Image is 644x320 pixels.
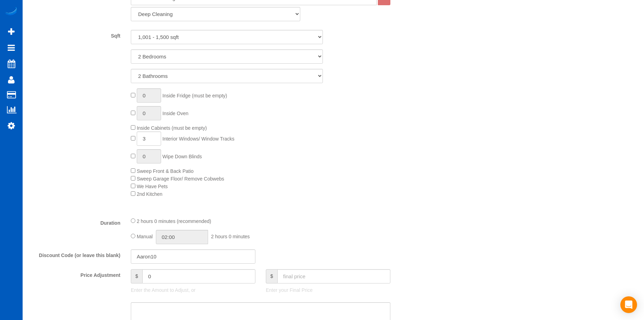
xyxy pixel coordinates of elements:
[24,217,126,226] label: Duration
[137,218,211,224] span: 2 hours 0 minutes (recommended)
[24,249,126,259] label: Discount Code (or leave this blank)
[131,269,142,283] span: $
[620,296,637,313] div: Open Intercom Messenger
[211,234,250,239] span: 2 hours 0 minutes
[24,269,126,279] label: Price Adjustment
[137,191,162,197] span: 2nd Kitchen
[277,269,390,283] input: final price
[24,30,126,39] label: Sqft
[162,154,202,159] span: Wipe Down Blinds
[162,136,234,142] span: Interior Windows/ Window Tracks
[131,287,255,294] p: Enter the Amount to Adjust, or
[137,176,224,182] span: Sweep Garage Floor/ Remove Cobwebs
[137,168,193,174] span: Sweep Front & Back Patio
[266,269,277,283] span: $
[266,287,390,294] p: Enter your Final Price
[137,234,153,239] span: Manual
[137,184,168,189] span: We Have Pets
[4,7,18,17] img: Automaid Logo
[162,93,227,98] span: Inside Fridge (must be empty)
[137,125,207,131] span: Inside Cabinets (must be empty)
[162,111,189,116] span: Inside Oven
